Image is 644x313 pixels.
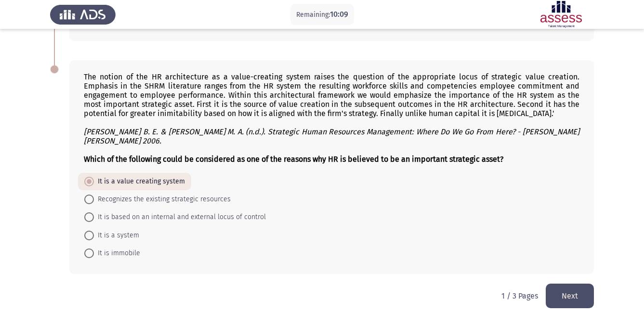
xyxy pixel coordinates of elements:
span: It is immobile [94,248,140,259]
p: Remaining: [296,9,348,21]
p: 1 / 3 Pages [501,291,538,300]
button: load next page [546,284,594,308]
span: 10:09 [330,10,348,19]
div: The notion of the HR architecture as a value-creating system raises the question of the appropria... [84,72,579,164]
img: Assess Talent Management logo [50,1,116,28]
span: It is a system [94,230,139,241]
i: [PERSON_NAME] B. E. & [PERSON_NAME] M. A. (n.d.). Strategic Human Resources Management: Where Do ... [84,127,579,145]
span: It is a value creating system [94,176,185,187]
span: Recognizes the existing strategic resources [94,194,231,205]
img: Assessment logo of ASSESS English Advanced [528,1,594,28]
span: It is based on an internal and external locus of control [94,211,266,223]
b: Which of the following could be considered as one of the reasons why HR is believed to be an impo... [84,155,503,164]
